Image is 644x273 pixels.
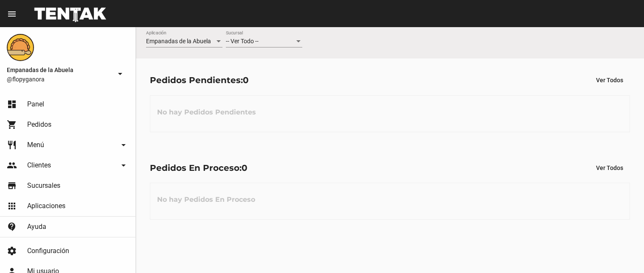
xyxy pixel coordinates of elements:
[7,160,17,170] mat-icon: people
[27,223,46,231] span: Ayuda
[7,9,17,19] mat-icon: menu
[7,201,17,211] mat-icon: apps
[150,100,263,125] h3: No hay Pedidos Pendientes
[150,161,247,175] div: Pedidos En Proceso:
[150,187,262,212] h3: No hay Pedidos En Proceso
[7,140,17,150] mat-icon: restaurant
[596,164,623,171] span: Ver Todos
[27,100,44,109] span: Panel
[146,38,211,45] span: Empanadas de la Abuela
[27,161,51,170] span: Clientes
[7,99,17,109] mat-icon: dashboard
[589,72,630,88] button: Ver Todos
[118,140,129,150] mat-icon: arrow_drop_down
[150,73,249,87] div: Pedidos Pendientes:
[7,120,17,130] mat-icon: shopping_cart
[27,247,69,255] span: Configuración
[243,75,249,85] span: 0
[7,222,17,232] mat-icon: contact_support
[242,163,247,173] span: 0
[7,34,34,61] img: f0136945-ed32-4f7c-91e3-a375bc4bb2c5.png
[596,77,623,84] span: Ver Todos
[27,120,51,129] span: Pedidos
[118,160,129,170] mat-icon: arrow_drop_down
[27,202,65,210] span: Aplicaciones
[27,181,60,190] span: Sucursales
[7,181,17,191] mat-icon: store
[608,239,636,265] iframe: chat widget
[7,75,112,84] span: @flopyganora
[589,160,630,175] button: Ver Todos
[7,246,17,256] mat-icon: settings
[115,69,125,79] mat-icon: arrow_drop_down
[27,141,44,149] span: Menú
[7,65,112,75] span: Empanadas de la Abuela
[226,38,259,45] span: -- Ver Todo --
